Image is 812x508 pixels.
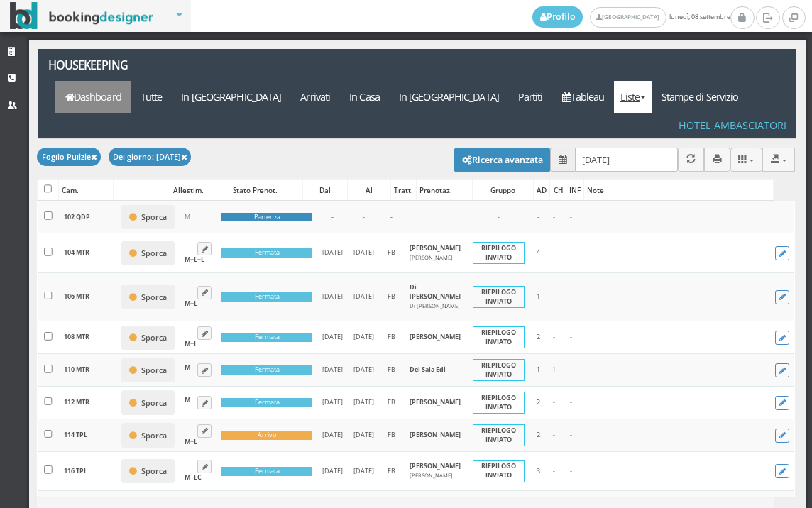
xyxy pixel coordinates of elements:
[530,387,546,419] td: 2
[348,321,378,354] td: [DATE]
[121,241,175,265] button: Sporca
[614,81,652,113] a: Liste
[348,233,378,272] td: [DATE]
[530,419,546,452] td: 2
[185,339,190,348] b: M
[221,333,312,342] div: Fermata
[64,430,87,439] b: 114 TPL
[221,213,312,222] div: Partenza
[481,287,516,306] b: RIEPILOGO INVIATO
[64,292,89,301] b: 106 MTR
[38,49,185,81] a: Housekeeping
[534,180,549,200] div: AD
[221,398,312,407] div: Fermata
[481,393,516,412] b: RIEPILOGO INVIATO
[547,419,562,452] td: -
[481,461,516,480] b: RIEPILOGO INVIATO
[64,248,89,257] b: 104 MTR
[562,419,580,452] td: -
[348,272,378,321] td: [DATE]
[562,387,580,419] td: -
[317,201,348,233] td: -
[141,248,167,258] small: Sporca
[391,180,416,200] div: Tratt.
[547,321,562,354] td: -
[185,255,204,264] span: + +
[317,321,348,354] td: [DATE]
[141,333,167,343] small: Sporca
[317,452,348,491] td: [DATE]
[172,81,291,113] a: In [GEOGRAPHIC_DATA]
[481,328,516,346] b: RIEPILOGO INVIATO
[679,119,786,131] h4: Hotel Ambasciatori
[652,81,748,113] a: Stampe di Servizio
[121,390,175,414] button: Sporca
[37,148,101,165] button: Foglio Pulizie
[10,2,154,30] img: BookingDesigner.com
[141,292,167,302] small: Sporca
[562,354,580,387] td: -
[121,423,175,447] button: Sporca
[417,180,472,200] div: Prenotaz.
[64,365,89,374] b: 110 MTR
[141,398,167,408] small: Sporca
[194,339,197,348] b: L
[207,180,302,200] div: Stato Prenot.
[468,201,530,233] td: -
[410,397,461,407] b: [PERSON_NAME]
[547,201,562,233] td: -
[317,419,348,452] td: [DATE]
[348,419,378,452] td: [DATE]
[221,431,312,440] div: Arrivo
[547,387,562,419] td: -
[562,272,580,321] td: -
[317,272,348,321] td: [DATE]
[410,430,461,439] b: [PERSON_NAME]
[532,6,583,28] a: Profilo
[59,180,113,200] div: Cam.
[532,6,730,28] span: lunedì, 08 settembre
[410,282,461,301] b: Di [PERSON_NAME]
[379,201,405,233] td: -
[348,180,391,200] div: Al
[454,148,551,172] button: Ricerca avanzata
[64,466,87,475] b: 116 TPL
[410,243,461,253] b: [PERSON_NAME]
[55,81,131,113] a: Dashboard
[221,467,312,476] div: Fermata
[379,452,405,491] td: FB
[389,81,508,113] a: In [GEOGRAPHIC_DATA]
[348,201,378,233] td: -
[678,148,704,171] button: Aggiorna
[194,255,197,264] b: L
[552,81,614,113] a: Tableau
[64,332,89,341] b: 108 MTR
[221,365,312,375] div: Fermata
[185,363,190,372] b: M
[379,354,405,387] td: FB
[348,354,378,387] td: [DATE]
[562,452,580,491] td: -
[562,321,580,354] td: -
[185,299,190,308] b: M
[410,332,461,341] b: [PERSON_NAME]
[562,201,580,233] td: -
[410,302,460,309] small: Di [PERSON_NAME]
[141,466,167,476] small: Sporca
[379,387,405,419] td: FB
[575,148,678,171] input: Seleziona la data
[185,339,197,348] span: +
[64,212,90,221] b: 102 QDP
[109,148,192,165] button: Del giorno: [DATE]
[410,472,453,479] small: [PERSON_NAME]
[547,272,562,321] td: -
[530,201,546,233] td: -
[473,180,533,200] div: Gruppo
[121,326,175,350] button: Sporca
[530,233,546,272] td: 4
[194,299,197,308] b: L
[379,321,405,354] td: FB
[530,321,546,354] td: 2
[762,148,795,171] button: Export
[121,459,175,483] button: Sporca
